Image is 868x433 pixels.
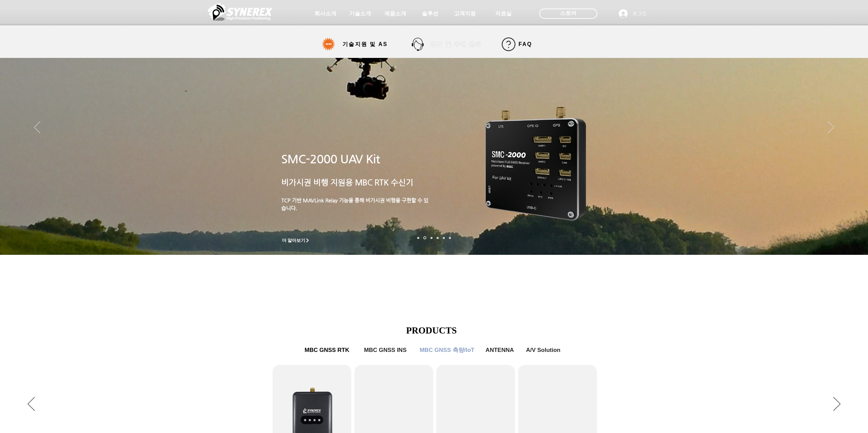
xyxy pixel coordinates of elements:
span: 로그인 [630,10,649,17]
img: smc-2000.png [485,107,586,221]
button: 이전 [34,121,40,134]
a: 더 알아보기 [279,236,313,245]
a: 고객지원 [448,7,482,20]
img: 씨너렉스_White_simbol_대지 1.png [208,2,273,22]
a: 회사소개 [308,7,342,20]
a: 로봇- SMC 2000 [417,237,419,239]
span: 제품소개 [384,10,406,17]
span: 기술지원 및 AS [342,41,388,48]
a: 자율주행 [437,237,439,239]
button: 로그인 [614,7,651,20]
span: 비가시권 비행 지원 [281,178,345,187]
button: 이전 [28,397,35,412]
div: 스토어 [539,9,597,19]
span: 스토어 [560,10,576,17]
nav: 슬라이드 [415,236,453,239]
a: TCP 기반 MAVLink Relay 기능을 통해 비가시권 비행을 구현할 수 있습니다. [281,197,428,211]
a: 솔루션 [413,7,447,20]
a: 비가시권 비행 지원용 MBC RTK 수신기 [281,178,413,187]
span: 솔루션 [422,10,438,17]
a: 자료실 [486,7,520,20]
a: SMC-2000 UAV Kit [281,153,380,166]
a: FAQ [499,37,535,51]
span: 용 MBC RTK 수신기 [345,178,413,187]
span: 영업 및 구매 문의 [430,41,481,48]
span: FAQ [518,41,532,47]
a: 정밀농업 [449,237,451,239]
a: 기술지원 및 AS [322,37,400,51]
a: 드론 8 - SMC 2000 [423,236,426,239]
span: 기술소개 [349,10,371,17]
a: 로봇 [443,237,445,239]
iframe: Wix Chat [790,404,868,433]
a: 제품소개 [378,7,412,20]
a: 측량 IoT [430,237,432,239]
span: 회사소개 [314,10,336,17]
span: 더 알아보기 [282,237,306,244]
button: 다음 [833,397,840,412]
a: 영업 및 구매 문의 [412,37,487,51]
a: 기술소개 [343,7,377,20]
span: 자료실 [495,10,512,17]
button: 다음 [828,121,834,134]
span: 고객지원 [454,10,476,17]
